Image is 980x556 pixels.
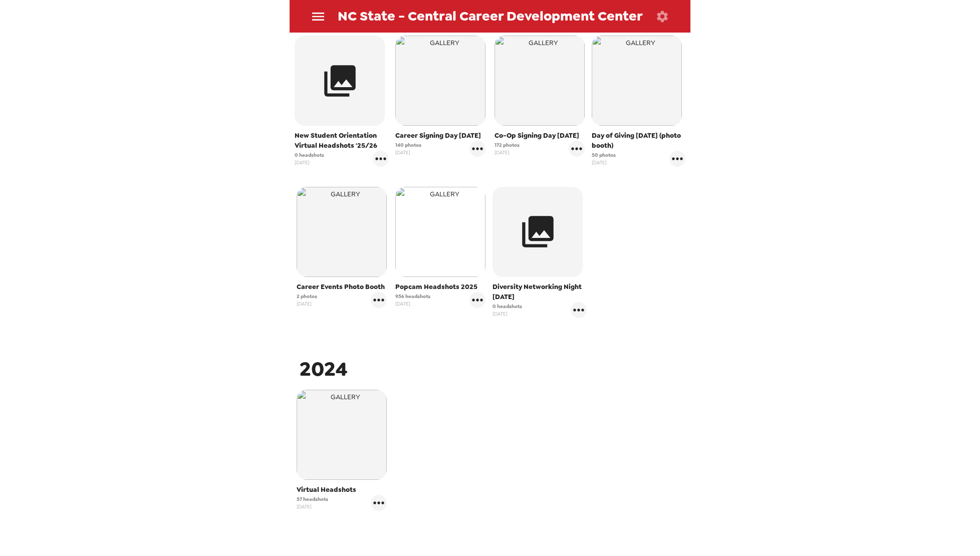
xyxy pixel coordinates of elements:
span: Popcam Headshots 2025 [395,282,485,292]
img: gallery [297,390,387,480]
img: gallery [297,187,387,277]
span: NC State - Central Career Development Center [338,10,643,23]
img: gallery [395,36,485,126]
span: [DATE] [592,159,616,166]
img: gallery [395,187,485,277]
span: 0 headshots [493,303,522,310]
span: New Student Orientation Virtual Headshots '25/26 [295,131,389,151]
button: gallery menu [669,151,685,167]
button: gallery menu [371,495,387,511]
span: 140 photos [395,141,421,149]
span: 50 photos [592,151,616,159]
span: Career Signing Day [DATE] [395,131,485,141]
span: [DATE] [395,300,430,308]
span: 2 photos [297,293,317,300]
button: gallery menu [373,151,389,167]
button: gallery menu [569,141,585,157]
button: gallery menu [371,292,387,308]
span: 0 headshots [295,151,324,159]
span: [DATE] [395,149,421,156]
span: [DATE] [493,310,522,318]
span: 956 headshots [395,293,430,300]
span: 57 headshots [297,495,328,503]
span: Day of Giving [DATE] (photo booth) [592,131,686,151]
img: gallery [592,36,682,126]
img: gallery [495,36,585,126]
span: [DATE] [297,503,328,510]
span: Career Events Photo Booth [297,282,387,292]
button: gallery menu [469,141,485,157]
span: Virtual Headshots [297,485,387,495]
span: 172 photos [495,141,520,149]
span: Diversity Networking Night [DATE] [493,282,587,302]
button: gallery menu [571,302,587,318]
button: gallery menu [469,292,485,308]
span: [DATE] [495,149,520,156]
span: [DATE] [295,159,324,166]
span: 2024 [300,356,348,382]
span: [DATE] [297,300,317,308]
span: Co-Op Signing Day [DATE] [495,131,585,141]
